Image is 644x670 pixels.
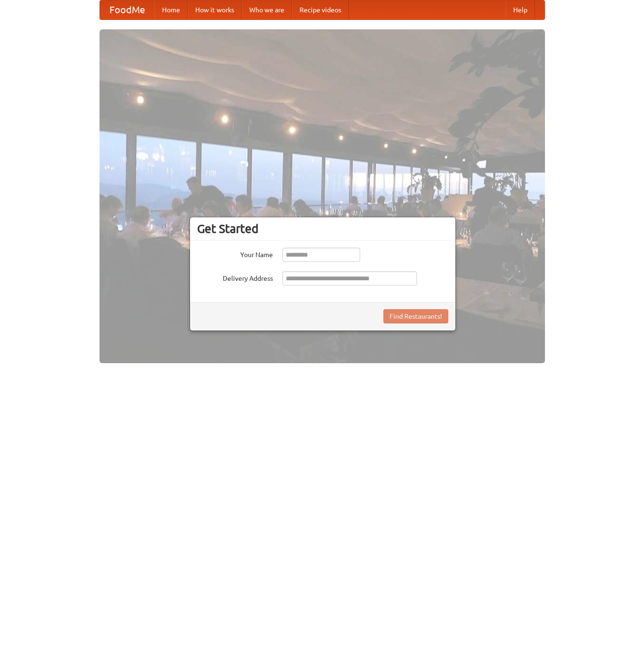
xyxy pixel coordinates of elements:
[197,248,273,259] label: Your Name
[154,0,188,19] a: Home
[100,0,154,19] a: FoodMe
[292,0,349,19] a: Recipe videos
[242,0,292,19] a: Who we are
[197,271,273,283] label: Delivery Address
[188,0,242,19] a: How it works
[383,309,448,323] button: Find Restaurants!
[506,0,535,19] a: Help
[197,222,448,236] h3: Get Started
